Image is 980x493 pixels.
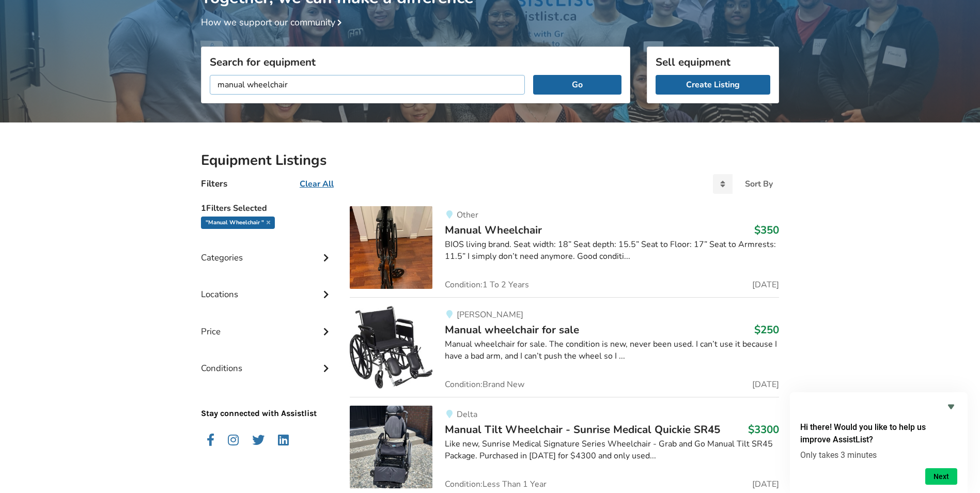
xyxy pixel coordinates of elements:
[201,342,333,379] div: Conditions
[445,223,542,237] span: Manual Wheelchair
[445,322,579,337] span: Manual wheelchair for sale
[201,232,333,268] div: Categories
[445,380,524,389] span: Condition: Brand New
[800,450,957,460] p: Only takes 3 minutes
[445,480,547,488] span: Condition: Less Than 1 Year
[752,480,779,488] span: [DATE]
[201,178,227,190] h4: Filters
[201,198,333,217] h5: 1 Filters Selected
[745,180,773,188] div: Sort By
[656,55,770,69] h3: Sell equipment
[201,151,779,170] h2: Equipment Listings
[925,468,957,485] button: Next question
[445,422,720,437] span: Manual Tilt Wheelchair - Sunrise Medical Quickie SR45
[201,305,333,342] div: Price
[350,306,432,389] img: mobility-manual wheelchair for sale
[800,400,957,485] div: Hi there! Would you like to help us improve AssistList?
[445,438,779,462] div: Like new, Sunrise Medical Signature Series Wheelchair - Grab and Go Manual Tilt SR45 Package. Pur...
[201,268,333,305] div: Locations
[201,16,346,28] a: How we support our community
[350,206,779,297] a: mobility-manual wheelchairOtherManual Wheelchair$350BIOS living brand. Seat width: 18” Seat depth...
[445,338,779,362] div: Manual wheelchair for sale. The condition is new, never been used. I can’t use it because I have ...
[457,209,478,221] span: Other
[300,178,334,190] u: Clear All
[752,281,779,289] span: [DATE]
[445,281,529,289] span: Condition: 1 To 2 Years
[752,380,779,389] span: [DATE]
[457,309,523,320] span: [PERSON_NAME]
[533,75,621,95] button: Go
[748,423,779,436] h3: $3300
[945,400,957,413] button: Hide survey
[457,409,477,420] span: Delta
[800,421,957,446] h2: Hi there! Would you like to help us improve AssistList?
[754,323,779,336] h3: $250
[656,75,770,95] a: Create Listing
[445,239,779,263] div: BIOS living brand. Seat width: 18” Seat depth: 15.5” Seat to Floor: 17” Seat to Armrests: 11.5” I...
[350,297,779,397] a: mobility-manual wheelchair for sale[PERSON_NAME]Manual wheelchair for sale$250Manual wheelchair f...
[210,75,525,95] input: I am looking for...
[754,223,779,237] h3: $350
[210,55,621,69] h3: Search for equipment
[201,217,275,229] div: "manual wheelchair "
[201,379,333,420] p: Stay connected with Assistlist
[350,406,432,488] img: mobility-manual tilt wheelchair - sunrise medical quickie sr45
[350,206,432,289] img: mobility-manual wheelchair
